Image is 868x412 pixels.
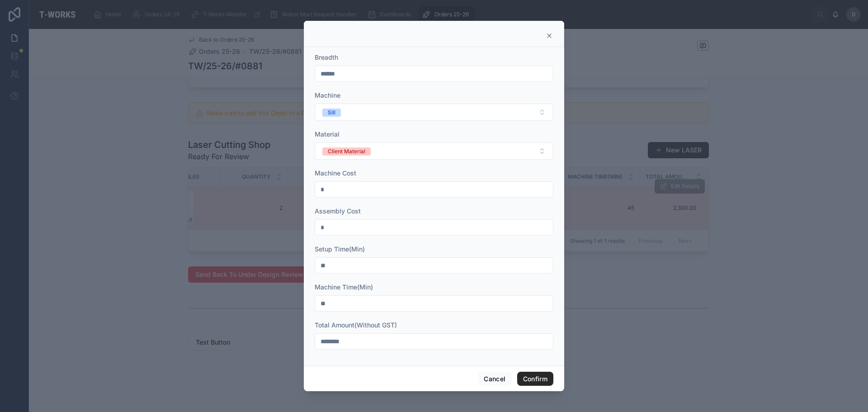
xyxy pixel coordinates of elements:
[478,372,511,386] button: Cancel
[315,321,397,329] span: Total Amount(Without GST)
[328,147,365,156] div: Client Material
[315,53,338,61] span: Breadth
[315,283,373,291] span: Machine Time(Min)
[315,169,356,177] span: Machine Cost
[315,207,361,215] span: Assembly Cost
[315,104,553,121] button: Select Button
[315,245,365,253] span: Setup Time(Min)
[315,91,340,99] span: Machine
[328,109,335,117] div: Sill
[315,142,553,160] button: Select Button
[517,372,553,386] button: Confirm
[315,130,340,138] span: Material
